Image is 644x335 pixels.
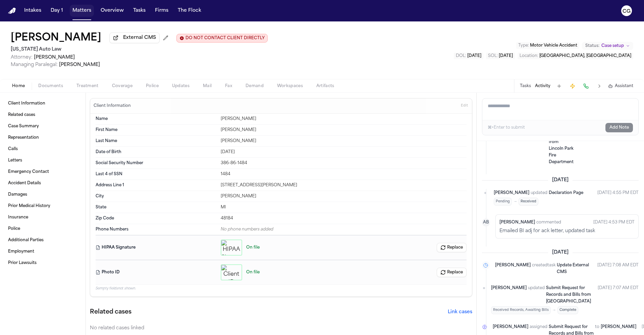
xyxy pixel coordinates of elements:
img: Finch Logo [8,8,16,14]
span: [GEOGRAPHIC_DATA], [GEOGRAPHIC_DATA] [539,54,631,58]
div: 1484 [221,172,467,177]
button: Matters [70,5,94,17]
dt: Address Line 1 [96,183,217,188]
a: Case Summary [5,121,80,132]
div: AB [482,218,490,226]
span: Status: [585,43,599,49]
span: [PERSON_NAME] [495,262,531,275]
button: Firms [152,5,171,17]
span: Assistant [615,83,633,89]
div: 48184 [221,216,467,221]
button: Edit Type: Motor Vehicle Accident [516,42,579,49]
dt: Social Security Number [96,160,217,166]
button: Tasks [130,5,148,17]
time: October 14, 2025 at 4:53 PM [593,218,635,226]
span: [DATE] [548,249,573,256]
a: Declaration Page [549,190,583,196]
span: updated [531,190,547,196]
span: DO NOT CONTACT CLIENT DIRECTLY [185,36,265,41]
span: Police [146,83,159,89]
dt: Name [96,116,217,122]
span: [DATE] [499,54,513,58]
span: Home [12,83,25,89]
dt: City [96,194,217,199]
span: commented [536,219,561,226]
button: Tasks [520,83,531,89]
button: Add Task [554,81,564,91]
dt: Zip Code [96,216,217,221]
button: Add Note [605,123,633,132]
p: 5 empty fields not shown. [96,286,467,291]
span: [DATE] [548,177,573,184]
div: [PERSON_NAME] [221,194,467,199]
a: Home [8,8,16,14]
span: Demand [246,83,264,89]
span: Coverage [112,83,132,89]
button: The Flock [175,5,204,17]
span: [PERSON_NAME] [34,55,75,60]
a: Overview [98,5,126,17]
button: Edit matter name [11,32,101,44]
button: Change status from Case setup [582,42,633,50]
div: ⌘+Enter to submit [488,125,525,130]
button: Assistant [608,83,633,89]
span: [PERSON_NAME] [491,285,527,305]
a: Police [5,223,80,234]
a: Representation [5,132,80,143]
button: Activity [535,83,550,89]
span: [DATE] [467,54,481,58]
a: Prior Medical History [5,201,80,211]
button: Edit client contact restriction [176,34,268,43]
button: Make a Call [581,81,591,91]
a: Prior Lawsuits [5,258,80,268]
span: Declaration Page [549,191,583,195]
span: created task [532,262,555,275]
div: No phone numbers added [221,227,467,232]
dt: Last Name [96,138,217,144]
div: [DATE] [221,149,467,155]
span: → [513,199,517,204]
span: Submit Request for Records and Bills from [GEOGRAPHIC_DATA] [546,286,591,304]
button: Edit SOL: 2028-08-18 [486,53,515,59]
a: Accident Details [5,178,80,189]
button: Edit Location: Lincoln Park, MI [518,53,633,59]
time: October 14, 2025 at 4:55 PM [597,190,639,206]
button: Create Immediate Task [568,81,577,91]
span: [PERSON_NAME] [59,62,100,67]
a: Submit Request for Records and Bills from [GEOGRAPHIC_DATA] [546,285,592,305]
a: Related cases [5,110,80,120]
span: Fax [225,83,232,89]
span: Workspaces [277,83,303,89]
span: Treatment [76,83,99,89]
a: Calls [5,144,80,154]
button: Day 1 [48,5,66,17]
span: Update External CMS [557,263,589,274]
dt: Last 4 of SSN [96,172,217,177]
span: Received Records, Awaiting Bills [491,306,551,314]
span: Attorney: [11,55,33,60]
h3: Client Information [92,103,132,109]
span: Artifacts [316,83,334,89]
div: [PERSON_NAME] [221,116,467,122]
dt: HIPAA Signature [96,240,217,256]
a: Emergency Contact [5,166,80,177]
button: Replace [437,268,467,277]
div: MI [221,205,467,210]
span: Location : [520,54,538,58]
span: SOL : [488,54,498,58]
span: External CMS [123,35,156,41]
a: Additional Parties [5,235,80,246]
span: Mail [203,83,212,89]
span: DOL : [456,54,466,58]
button: Edit [459,100,470,111]
span: Complete [557,306,578,314]
span: Pending [494,198,512,206]
dt: Photo ID [96,264,217,280]
span: updated [528,285,545,305]
button: External CMS [109,32,160,43]
span: → [552,308,556,313]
